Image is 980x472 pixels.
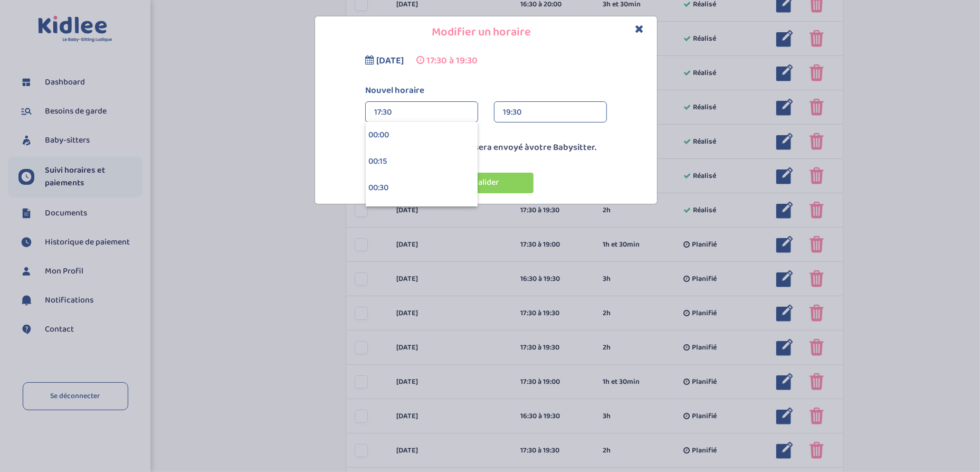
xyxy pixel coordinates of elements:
button: Close [635,23,644,35]
div: 00:45 [366,201,478,228]
p: Un e-mail de notification sera envoyé à [318,141,654,155]
div: 19:30 [503,102,598,123]
div: 17:30 [374,102,469,123]
label: Nouvel horaire [357,84,615,98]
span: 17:30 à 19:30 [426,53,478,68]
h4: Modifier un horaire [323,24,649,41]
div: 00:00 [366,122,478,148]
div: 00:30 [366,175,478,201]
div: 00:15 [366,148,478,175]
span: votre Babysitter. [530,140,597,155]
button: Valider [439,173,534,193]
span: [DATE] [376,53,404,68]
